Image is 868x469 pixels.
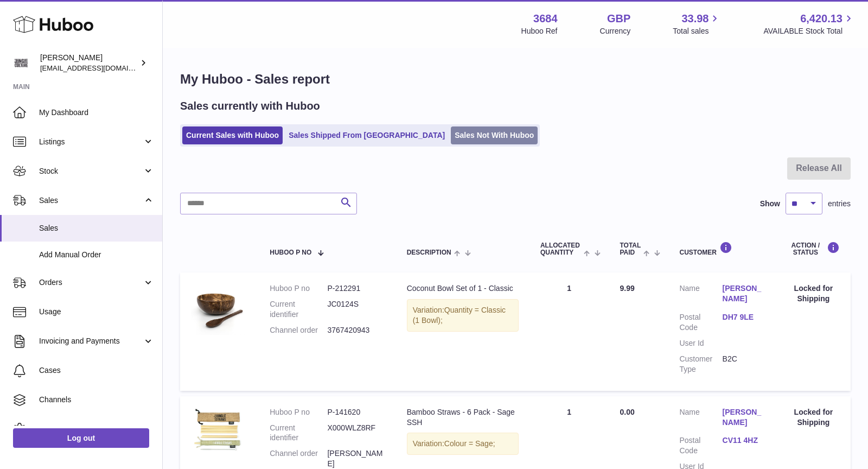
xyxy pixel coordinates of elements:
span: Usage [39,307,154,317]
div: Variation: [407,299,519,332]
div: Coconut Bowl Set of 1 - Classic [407,283,519,294]
a: Sales Shipped From [GEOGRAPHIC_DATA] [285,126,449,144]
dd: [PERSON_NAME] [327,448,385,469]
dd: JC0124S [327,299,385,320]
dd: P-212291 [327,283,385,294]
a: 6,420.13 AVAILABLE Stock Total [763,11,855,36]
dd: P-141620 [327,407,385,417]
label: Show [760,199,780,209]
span: Sales [39,223,154,233]
dt: Current identifier [270,299,327,320]
h1: My Huboo - Sales report [180,71,851,88]
dt: Channel order [270,325,327,335]
div: Huboo Ref [521,26,558,36]
a: [PERSON_NAME] [723,283,765,304]
span: Total paid [620,242,641,256]
span: 6,420.13 [800,11,843,26]
div: [PERSON_NAME] [40,53,138,73]
a: Log out [13,428,149,448]
strong: 3684 [533,11,558,26]
dt: Postal Code [679,435,722,456]
span: entries [828,199,851,209]
span: Description [407,249,451,256]
td: 1 [529,272,609,390]
div: Customer [679,242,765,256]
span: Sales [39,195,143,206]
span: Invoicing and Payments [39,336,143,346]
span: Stock [39,166,143,176]
span: Colour = Sage; [444,439,495,448]
a: Current Sales with Huboo [182,126,283,144]
span: Huboo P no [270,249,311,256]
dt: Huboo P no [270,283,327,294]
a: CV11 4HZ [723,435,765,446]
dd: 3767420943 [327,325,385,335]
div: Locked for Shipping [787,283,840,304]
a: [PERSON_NAME] [723,407,765,428]
span: Quantity = Classic (1 Bowl); [413,306,506,325]
span: Add Manual Order [39,250,154,260]
a: 33.98 Total sales [673,11,721,36]
span: My Dashboard [39,107,154,118]
dt: Huboo P no [270,407,327,417]
div: Currency [600,26,631,36]
div: Locked for Shipping [787,407,840,428]
dt: Postal Code [679,312,722,333]
dt: Name [679,407,722,430]
span: Cases [39,365,154,376]
span: [EMAIL_ADDRESS][DOMAIN_NAME] [40,64,159,72]
dt: Name [679,283,722,307]
span: Channels [39,395,154,405]
div: Bamboo Straws - 6 Pack - Sage SSH [407,407,519,428]
span: Total sales [673,26,721,36]
dt: Customer Type [679,354,722,375]
dt: Current identifier [270,423,327,443]
dt: Channel order [270,448,327,469]
span: 9.99 [620,284,634,293]
span: 33.98 [681,11,709,26]
div: Action / Status [787,242,840,256]
span: 0.00 [620,408,634,416]
strong: GBP [607,11,630,26]
span: Settings [39,424,154,434]
dd: X000WLZ8RF [327,423,385,443]
span: ALLOCATED Quantity [540,242,581,256]
img: 36841753446190.png [191,407,245,454]
div: Variation: [407,433,519,455]
img: 36841692709551.png [191,283,245,335]
h2: Sales currently with Huboo [180,99,320,113]
span: AVAILABLE Stock Total [763,26,855,36]
span: Listings [39,137,143,147]
dt: User Id [679,338,722,348]
a: Sales Not With Huboo [451,126,538,144]
img: theinternationalventure@gmail.com [13,55,29,71]
a: DH7 9LE [723,312,765,322]
dd: B2C [723,354,765,375]
span: Orders [39,277,143,288]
